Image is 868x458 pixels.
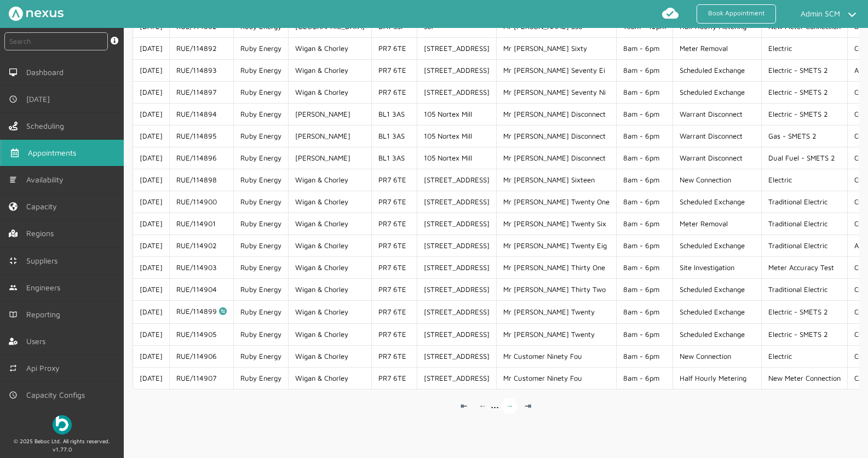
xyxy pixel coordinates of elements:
td: [STREET_ADDRESS] [417,59,496,81]
td: RUE/114892 [169,37,233,59]
td: [DATE] [133,300,169,323]
span: Users [26,337,50,346]
td: [DATE] [133,256,169,278]
td: 8am - 6pm [616,278,672,300]
img: user-left-menu.svg [9,337,18,346]
td: PR7 6TE [371,367,417,389]
td: RUE/114902 [169,234,233,256]
td: [DATE] [133,191,169,213]
td: Electric [761,169,847,191]
td: Traditional Electric [761,278,847,300]
td: Mr [PERSON_NAME] Twenty Eig [496,234,616,256]
td: [DATE] [133,234,169,256]
td: Meter Removal [672,37,761,59]
td: Wigan & Chorley [288,81,371,103]
td: RUE/114896 [169,147,233,169]
td: PR7 6TE [371,169,417,191]
td: Electric [761,37,847,59]
td: RUE/114900 [169,191,233,213]
td: [DATE] [133,37,169,59]
td: [STREET_ADDRESS] [417,234,496,256]
td: Mr [PERSON_NAME] Disconnect [496,147,616,169]
img: md-time.svg [9,391,18,399]
td: Scheduled Exchange [672,191,761,213]
td: [STREET_ADDRESS] [417,37,496,59]
td: 8am - 6pm [616,367,672,389]
td: RUE/114903 [169,256,233,278]
span: Availability [26,175,68,184]
td: RUE/114904 [169,278,233,300]
td: Wigan & Chorley [288,59,371,81]
td: 8am - 6pm [616,59,672,81]
td: Wigan & Chorley [288,323,371,345]
td: Scheduled Exchange [672,300,761,323]
img: Beboc Logo [53,415,72,434]
td: [STREET_ADDRESS] [417,323,496,345]
td: [DATE] [133,367,169,389]
td: Meter Removal [672,213,761,234]
td: [STREET_ADDRESS] [417,345,496,367]
td: Wigan & Chorley [288,300,371,323]
td: RUE/114894 [169,103,233,125]
td: PR7 6TE [371,37,417,59]
td: 8am - 6pm [616,213,672,234]
img: md-repeat.svg [9,364,18,373]
td: 8am - 6pm [616,191,672,213]
td: BL1 3AS [371,147,417,169]
td: 8am - 6pm [616,345,672,367]
span: [DATE] [26,95,54,104]
td: Ruby Energy [233,213,288,234]
img: md-contract.svg [9,256,18,265]
a: Book Appointment [697,4,776,24]
td: [DATE] [133,59,169,81]
td: Ruby Energy [233,125,288,147]
a: → [501,398,518,414]
td: Mr Customer Ninety Fou [496,367,616,389]
td: Wigan & Chorley [288,169,371,191]
td: Ruby Energy [233,256,288,278]
td: 8am - 6pm [616,147,672,169]
td: [DATE] [133,169,169,191]
td: Half Hourly Metering [672,367,761,389]
td: 8am - 6pm [616,300,672,323]
td: RUE/114893 [169,59,233,81]
td: Traditional Electric [761,234,847,256]
td: Mr [PERSON_NAME] Disconnect [496,125,616,147]
td: PR7 6TE [371,323,417,345]
td: RUE/114899 [169,300,233,323]
td: Wigan & Chorley [288,345,371,367]
td: Electric [761,345,847,367]
span: Regions [26,229,58,238]
a: ⇥ [520,398,536,414]
td: PR7 6TE [371,234,417,256]
td: PR7 6TE [371,213,417,234]
img: md-book.svg [9,310,18,319]
td: Mr [PERSON_NAME] Twenty Six [496,213,616,234]
td: Scheduled Exchange [672,59,761,81]
td: 8am - 6pm [616,81,672,103]
td: Mr Customer Ninety Fou [496,345,616,367]
td: New Connection [672,169,761,191]
td: [STREET_ADDRESS] [417,81,496,103]
td: RUE/114901 [169,213,233,234]
td: [STREET_ADDRESS] [417,191,496,213]
td: RUE/114897 [169,81,233,103]
td: 105 Nortex Mill [417,147,496,169]
td: Ruby Energy [233,103,288,125]
td: [DATE] [133,213,169,234]
td: [STREET_ADDRESS] [417,169,496,191]
td: Ruby Energy [233,234,288,256]
td: Electric - SMETS 2 [761,81,847,103]
td: Wigan & Chorley [288,234,371,256]
td: RUE/114895 [169,125,233,147]
td: Electric - SMETS 2 [761,103,847,125]
td: New Meter Connection [761,367,847,389]
td: Ruby Energy [233,323,288,345]
td: [DATE] [133,81,169,103]
td: [DATE] [133,323,169,345]
td: 105 Nortex Mill [417,125,496,147]
td: [STREET_ADDRESS] [417,213,496,234]
td: 8am - 6pm [616,323,672,345]
td: [DATE] [133,345,169,367]
div: ... [491,398,499,410]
